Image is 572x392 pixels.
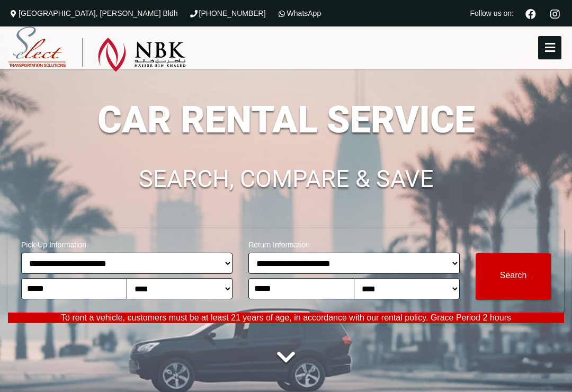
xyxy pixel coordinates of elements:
p: To rent a vehicle, customers must be at least 21 years of age, in accordance with our rental poli... [8,313,564,323]
span: Return Information [248,234,460,253]
a: Instagram [546,7,564,19]
a: Facebook [521,7,540,19]
span: Pick-Up Information [21,234,233,253]
button: Modify Search [476,253,551,300]
h1: CAR RENTAL SERVICE [8,101,564,138]
img: Select Rent a Car [8,26,186,72]
a: [PHONE_NUMBER] [189,9,266,17]
h1: SEARCH, COMPARE & SAVE [8,167,564,191]
a: WhatsApp [276,9,321,17]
